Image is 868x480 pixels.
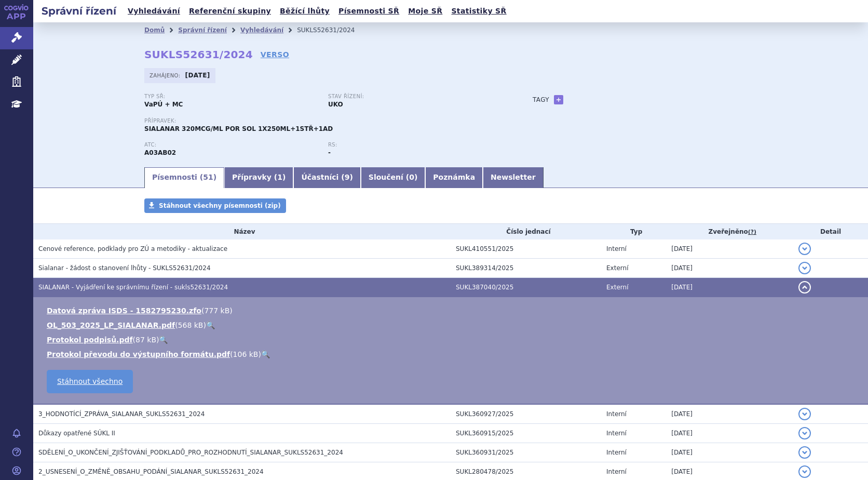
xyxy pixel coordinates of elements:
a: Běžící lhůty [277,4,333,18]
strong: VaPÚ + MC [144,101,183,108]
a: Moje SŘ [405,4,445,18]
strong: UKO [328,101,343,108]
strong: [DATE] [185,72,210,79]
a: Vyhledávání [125,4,183,18]
a: 🔍 [261,350,270,358]
a: Účastníci (9) [293,167,360,188]
td: SUKL360915/2025 [451,424,601,443]
span: Stáhnout všechny písemnosti (zip) [159,202,281,209]
a: 🔍 [159,336,168,344]
li: ( ) [47,305,858,316]
span: 106 kB [233,350,259,358]
a: Písemnosti SŘ [335,4,402,18]
p: Typ SŘ: [144,94,318,100]
span: 3_HODNOTÍCÍ_ZPRÁVA_SIALANAR_SUKLS52631_2024 [38,410,205,418]
span: Interní [606,430,627,437]
a: Přípravky (1) [224,167,293,188]
span: Cenové reference, podklady pro ZÚ a metodiky - aktualizace [38,245,227,252]
td: SUKL389314/2025 [451,259,601,278]
button: detail [798,408,811,420]
span: Interní [606,468,627,475]
a: Datová zpráva ISDS - 1582795230.zfo [47,306,201,315]
li: ( ) [47,335,858,345]
a: Poznámka [425,167,483,188]
a: Protokol podpisů.pdf [47,336,133,344]
span: Důkazy opatřené SÚKL II [38,430,115,437]
button: detail [798,262,811,274]
th: Zveřejněno [666,224,793,239]
th: Detail [793,224,868,239]
li: ( ) [47,320,858,330]
td: [DATE] [666,424,793,443]
th: Název [33,224,451,239]
span: SIALANAR - Vyjádření ke správnímu řízení - sukls52631/2024 [38,284,228,291]
a: Sloučení (0) [361,167,425,188]
span: SIALANAR 320MCG/ML POR SOL 1X250ML+1STŘ+1AD [144,125,333,132]
td: SUKL360927/2025 [451,404,601,424]
span: 0 [409,173,414,181]
a: Vyhledávání [240,26,283,34]
abbr: (?) [748,229,756,236]
td: [DATE] [666,443,793,462]
span: 777 kB [204,306,229,315]
a: + [554,95,563,104]
th: Číslo jednací [451,224,601,239]
span: Zahájeno: [150,71,182,79]
span: Externí [606,264,628,272]
span: SDĚLENÍ_O_UKONČENÍ_ZJIŠŤOVÁNÍ_PODKLADŮ_PRO_ROZHODNUTÍ_SIALANAR_SUKLS52631_2024 [38,449,343,456]
button: detail [798,243,811,255]
button: detail [798,465,811,478]
p: Přípravek: [144,118,512,124]
p: RS: [328,142,501,148]
span: Externí [606,284,628,291]
td: [DATE] [666,278,793,297]
a: Domů [144,26,165,34]
li: ( ) [47,349,858,359]
a: Statistiky SŘ [448,4,509,18]
td: [DATE] [666,259,793,278]
a: Správní řízení [178,26,227,34]
a: 🔍 [206,321,215,329]
span: 9 [345,173,350,181]
td: SUKL410551/2025 [451,239,601,259]
span: 568 kB [178,321,204,329]
h2: Správní řízení [33,4,125,18]
span: Sialanar - žádost o stanovení lhůty - SUKLS52631/2024 [38,264,211,272]
button: detail [798,427,811,439]
p: Stav řízení: [328,94,501,100]
a: Písemnosti (51) [144,167,224,188]
span: 87 kB [135,336,156,344]
th: Typ [601,224,666,239]
a: Stáhnout všechny písemnosti (zip) [144,198,286,213]
a: OL_503_2025_LP_SIALANAR.pdf [47,321,175,329]
strong: SUKLS52631/2024 [144,48,253,61]
span: 2_USNESENÍ_O_ZMĚNĚ_OBSAHU_PODÁNÍ_SIALANAR_SUKLS52631_2024 [38,468,264,475]
a: Newsletter [483,167,544,188]
button: detail [798,446,811,459]
li: SUKLS52631/2024 [297,22,368,38]
a: Stáhnout všechno [47,370,133,393]
p: ATC: [144,142,318,148]
td: SUKL360931/2025 [451,443,601,462]
button: detail [798,281,811,294]
span: Interní [606,410,627,418]
span: Interní [606,245,627,252]
td: [DATE] [666,404,793,424]
a: Referenční skupiny [186,4,274,18]
span: Interní [606,449,627,456]
span: 1 [277,173,282,181]
a: VERSO [261,49,289,60]
td: SUKL387040/2025 [451,278,601,297]
td: [DATE] [666,239,793,259]
a: Protokol převodu do výstupního formátu.pdf [47,350,230,358]
strong: GLYKOPYRRONIUM-BROMID [144,149,176,156]
strong: - [328,149,331,156]
h3: Tagy [533,94,549,106]
span: 51 [203,173,213,181]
